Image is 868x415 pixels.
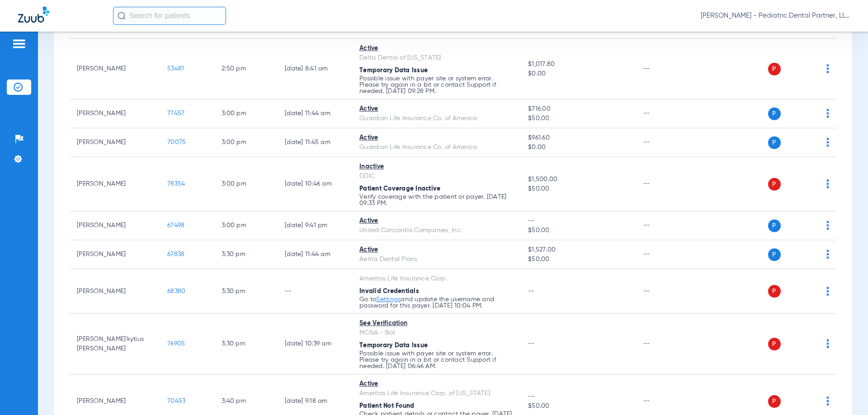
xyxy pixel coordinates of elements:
td: 3:30 PM [214,240,278,269]
p: Possible issue with payer site or system error. Please try again in a bit or contact Support if n... [359,350,514,369]
div: Guardian Life Insurance Co. of America [359,114,514,123]
span: P [768,219,781,232]
td: [DATE] 11:45 AM [278,128,352,157]
img: group-dot-blue.svg [826,339,829,348]
div: Ameritas Life Insurance Corp. [359,274,514,284]
div: Active [359,104,514,114]
td: [PERSON_NAME] [70,99,160,128]
td: -- [636,128,697,157]
span: $1,527.00 [528,245,628,255]
img: group-dot-blue.svg [826,179,829,188]
span: -- [528,216,628,226]
span: $50.00 [528,114,628,123]
p: Possible issue with payer site or system error. Please try again in a bit or contact Support if n... [359,75,514,94]
div: Active [359,44,514,53]
td: [PERSON_NAME]'kytius [PERSON_NAME] [70,314,160,374]
span: Patient Coverage Inactive [359,186,440,192]
span: -- [528,340,535,347]
img: hamburger-icon [12,38,26,49]
td: [DATE] 10:39 AM [278,314,352,374]
img: group-dot-blue.svg [826,250,829,259]
span: 78354 [167,181,185,187]
td: -- [636,269,697,314]
a: Settings [376,296,401,303]
span: P [768,63,781,75]
td: [PERSON_NAME] [70,157,160,211]
iframe: Chat Widget [823,372,868,415]
td: [PERSON_NAME] [70,211,160,240]
td: -- [278,269,352,314]
div: See Verification [359,319,514,328]
td: 3:30 PM [214,314,278,374]
span: P [768,248,781,261]
div: United Concordia Companies, Inc. [359,226,514,235]
td: [DATE] 8:41 AM [278,39,352,99]
img: group-dot-blue.svg [826,287,829,296]
div: Ameritas Life Insurance Corp. of [US_STATE] [359,389,514,398]
td: 3:00 PM [214,128,278,157]
p: Go to and update the username and password for this payer. [DATE] 10:04 PM. [359,296,514,309]
td: [PERSON_NAME] [70,240,160,269]
span: $50.00 [528,184,628,194]
td: -- [636,314,697,374]
td: 3:00 PM [214,157,278,211]
span: -- [528,392,628,401]
span: 67498 [167,222,184,228]
img: group-dot-blue.svg [826,221,829,230]
td: [PERSON_NAME] [70,128,160,157]
span: 70453 [167,398,185,404]
span: $50.00 [528,401,628,411]
div: MCNA - Bot [359,328,514,338]
img: group-dot-blue.svg [826,64,829,73]
td: [DATE] 11:44 AM [278,99,352,128]
img: Zuub Logo [18,7,49,23]
p: Verify coverage with the patient or payer. [DATE] 09:33 PM. [359,194,514,206]
td: 3:00 PM [214,99,278,128]
img: group-dot-blue.svg [826,138,829,147]
span: $1,017.80 [528,60,628,69]
td: [DATE] 9:41 PM [278,211,352,240]
div: Inactive [359,162,514,172]
span: $0.00 [528,143,628,152]
img: Search Icon [118,12,126,20]
span: $50.00 [528,226,628,235]
span: P [768,107,781,120]
span: P [768,395,781,408]
div: Guardian Life Insurance Co. of America [359,143,514,152]
td: -- [636,240,697,269]
td: -- [636,39,697,99]
td: [DATE] 11:44 AM [278,240,352,269]
td: [DATE] 10:46 AM [278,157,352,211]
span: -- [528,288,535,294]
span: [PERSON_NAME] - Pediatric Dental Partner, LLP [701,11,850,20]
span: $1,500.00 [528,175,628,184]
span: 76905 [167,340,185,347]
div: Active [359,133,514,143]
td: -- [636,99,697,128]
td: 2:50 PM [214,39,278,99]
span: 67838 [167,251,184,257]
td: [PERSON_NAME] [70,269,160,314]
span: P [768,178,781,191]
span: $961.60 [528,133,628,143]
img: group-dot-blue.svg [826,109,829,118]
span: 68380 [167,288,185,294]
div: Active [359,216,514,226]
div: Active [359,379,514,389]
td: -- [636,211,697,240]
span: 70075 [167,139,186,145]
td: -- [636,157,697,211]
span: $50.00 [528,255,628,264]
span: P [768,136,781,149]
span: $716.00 [528,104,628,114]
span: P [768,285,781,298]
span: Temporary Data Issue [359,342,428,349]
span: Patient Not Found [359,403,414,409]
span: 77457 [167,110,184,117]
span: 53481 [167,65,184,72]
span: Invalid Credentials [359,288,419,294]
span: $0.00 [528,69,628,79]
td: 3:00 PM [214,211,278,240]
td: [PERSON_NAME] [70,39,160,99]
